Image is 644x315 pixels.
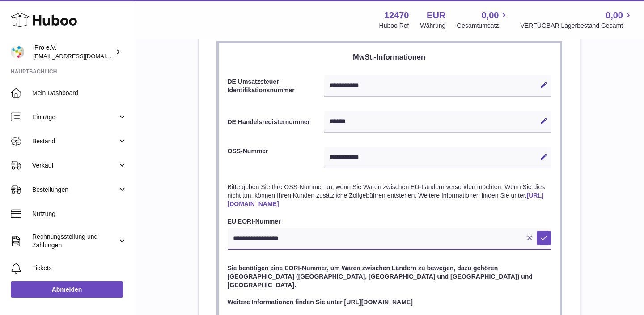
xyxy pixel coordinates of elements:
strong: 12470 [384,9,409,22]
label: EU EORI-Nummer [228,217,551,226]
label: DE Handelsregisternummer [228,118,325,126]
span: Gesamtumsatz [457,22,509,30]
p: Weitere Informationen finden Sie unter [URL][DOMAIN_NAME] [228,298,551,306]
span: Rechnungsstellung und Zahlungen [32,233,118,250]
span: VERFÜGBAR Lagerbestand Gesamt [520,22,633,30]
span: 0,00 [482,9,499,22]
span: 0,00 [606,9,623,22]
span: [EMAIL_ADDRESS][DOMAIN_NAME] [33,52,131,60]
span: Mein Dashboard [32,89,127,97]
span: Bestellungen [32,186,118,194]
div: iPro e.V. [33,43,114,60]
p: Bitte geben Sie Ihre OSS-Nummer an, wenn Sie Waren zwischen EU-Ländern versenden möchten. Wenn Si... [228,183,551,208]
span: Bestand [32,137,118,146]
p: Sie benötigen eine EORI-Nummer, um Waren zwischen Ländern zu bewegen, dazu gehören [GEOGRAPHIC_DA... [228,264,551,289]
span: Verkauf [32,161,118,170]
a: [URL][DOMAIN_NAME] [228,192,544,207]
img: joerg@ipro.family [11,45,24,59]
div: Huboo Ref [379,22,409,30]
span: Tickets [32,264,127,272]
span: Einträge [32,113,118,121]
div: Währung [420,22,446,30]
a: 0,00 Gesamtumsatz [457,9,509,30]
strong: EUR [427,9,445,22]
a: Abmelden [11,281,123,298]
label: DE Umsatzsteuer-Identifikationsnummer [228,78,325,95]
span: Nutzung [32,210,127,218]
a: 0,00 VERFÜGBAR Lagerbestand Gesamt [520,9,633,30]
label: OSS-Nummer [228,147,325,166]
h3: MwSt.-Informationen [228,52,551,62]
